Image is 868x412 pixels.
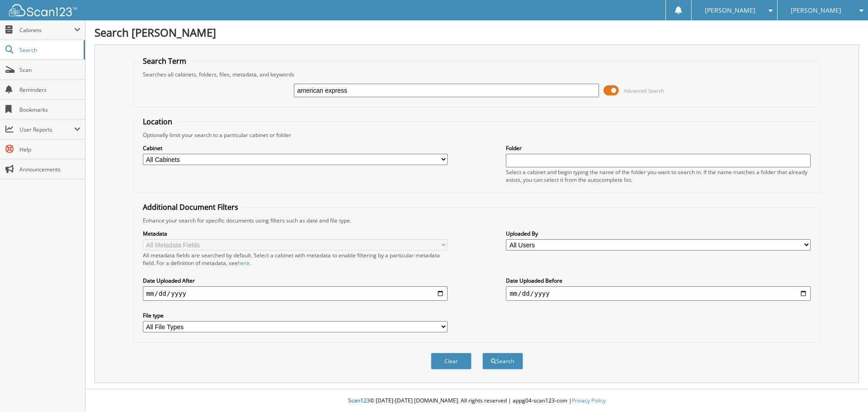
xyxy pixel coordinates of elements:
a: here [238,259,250,267]
iframe: Chat Widget [823,369,868,412]
legend: Location [138,117,177,127]
label: Folder [506,144,811,152]
span: Bookmarks [19,106,80,114]
span: Help [19,146,80,153]
div: Searches all cabinets, folders, files, metadata, and keywords [138,71,816,78]
input: start [143,286,448,301]
div: © [DATE]-[DATE] [DOMAIN_NAME]. All rights reserved | appg04-scan123-com | [85,390,868,412]
label: Cabinet [143,144,448,152]
h1: Search [PERSON_NAME] [94,25,859,40]
span: User Reports [19,126,74,133]
legend: Additional Document Filters [138,202,243,212]
span: [PERSON_NAME] [705,8,755,13]
div: Enhance your search for specific documents using filters such as date and file type. [138,217,816,224]
button: Search [482,353,523,369]
div: All metadata fields are searched by default. Select a cabinet with metadata to enable filtering b... [143,251,448,267]
label: File type [143,312,448,319]
span: Advanced Search [624,87,664,94]
button: Clear [431,353,472,369]
div: Select a cabinet and begin typing the name of the folder you want to search in. If the name match... [506,168,811,184]
span: Cabinets [19,26,74,34]
img: scan123-logo-white.svg [9,4,77,16]
a: Privacy Policy [572,397,606,404]
span: Search [19,46,79,54]
label: Date Uploaded Before [506,277,811,284]
label: Date Uploaded After [143,277,448,284]
label: Uploaded By [506,230,811,237]
legend: Search Term [138,56,191,66]
span: [PERSON_NAME] [791,8,841,13]
span: Scan [19,66,80,74]
label: Metadata [143,230,448,237]
span: Scan123 [348,397,370,404]
span: Reminders [19,86,80,94]
input: end [506,286,811,301]
div: Optionally limit your search to a particular cabinet or folder [138,131,816,139]
span: Announcements [19,166,80,173]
